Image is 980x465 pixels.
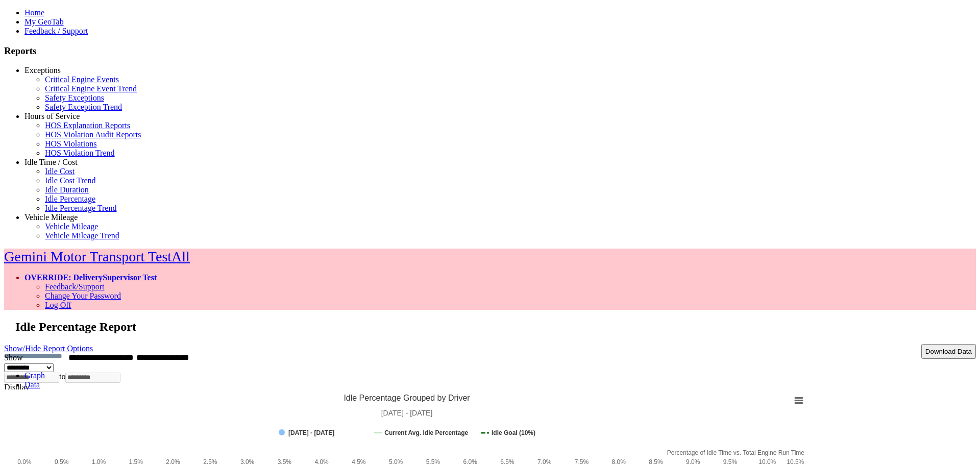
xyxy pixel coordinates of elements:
a: Safety Exceptions [45,93,104,102]
tspan: Idle Percentage Grouped by Driver [344,394,470,402]
a: Idle Cost [45,167,75,176]
a: Feedback/Support [45,282,104,291]
a: Feedback / Support [24,27,88,35]
a: HOS Explanation Reports [45,121,130,130]
a: My GeoTab [24,17,64,26]
tspan: [DATE] - [DATE] [288,429,334,436]
a: Idle Cost Trend [45,176,96,185]
a: Critical Engine Event Trend [45,84,137,93]
a: Idle Duration [45,185,89,194]
tspan: Idle Goal (10%) [492,429,535,436]
a: Show/Hide Report Options [4,341,93,355]
a: Idle Time / Cost [24,158,78,166]
a: Log Off [45,301,71,309]
a: HOS Violation Audit Reports [45,130,141,139]
button: Download Data [921,344,976,359]
h2: Idle Percentage Report [15,320,976,334]
a: Critical Engine Events [45,75,119,84]
a: Vehicle Mileage Trend [45,231,119,240]
a: Graph [24,371,45,380]
a: OVERRIDE: DeliverySupervisor Test [24,273,157,282]
a: Hours of Service [24,112,80,120]
a: HOS Violations [45,139,96,148]
a: Vehicle Mileage [45,222,98,231]
h3: Reports [4,45,976,57]
a: Gemini Motor Transport TestAll [4,249,190,264]
a: Idle Percentage Trend [45,204,116,212]
a: Change Your Password [45,291,121,300]
label: Display [4,383,30,391]
a: Safety Exception Trend [45,103,122,111]
a: Vehicle Mileage [24,213,78,222]
a: Data [24,380,40,389]
span: to [59,372,65,381]
a: Exceptions [24,66,61,75]
a: Home [24,8,44,17]
label: Show [4,353,22,362]
tspan: Current Avg. Idle Percentage [384,429,468,436]
tspan: [DATE] - [DATE] [381,409,433,417]
a: Idle Percentage [45,194,95,203]
a: HOS Violation Trend [45,149,115,157]
tspan: Percentage of Idle Time vs. Total Engine Run Time [667,449,805,456]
